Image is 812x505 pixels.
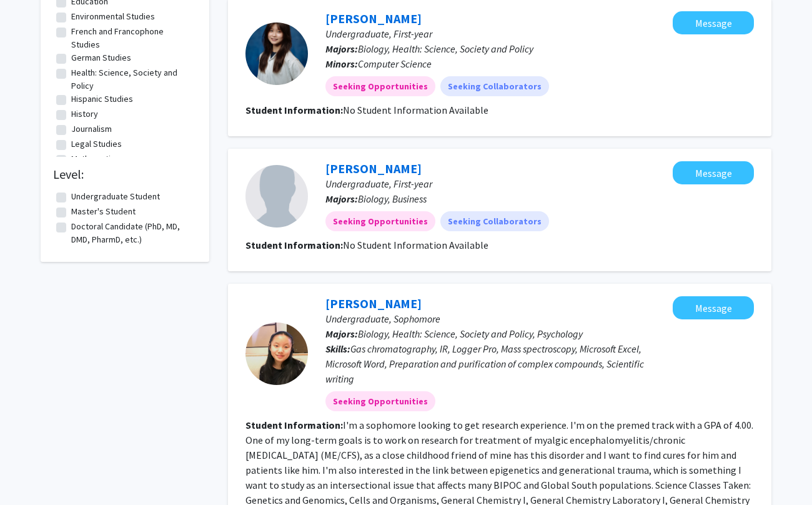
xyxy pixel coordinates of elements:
[358,42,533,55] span: Biology, Health: Science, Society and Policy
[440,211,549,231] mat-chip: Seeking Collaborators
[245,419,343,431] b: Student Information:
[325,296,422,311] a: [PERSON_NAME]
[343,239,488,251] span: No Student Information Available
[9,449,53,496] iframe: Chat
[325,342,644,385] span: Gas chromatography, IR, Logger Pro, Mass spectroscopy, Microsoft Excel, Microsoft Word, Preparati...
[245,104,343,116] b: Student Information:
[325,327,358,340] b: Majors:
[325,192,358,205] b: Majors:
[325,161,422,176] a: [PERSON_NAME]
[325,177,432,190] span: Undergraduate, First-year
[325,342,350,355] b: Skills:
[325,11,422,26] a: [PERSON_NAME]
[71,92,133,106] label: Hispanic Studies
[325,42,358,55] b: Majors:
[325,27,432,40] span: Undergraduate, First-year
[325,391,435,411] mat-chip: Seeking Opportunities
[673,161,754,184] button: Message Gaurav Gopakumar Nair
[358,192,427,205] span: Biology, Business
[71,25,194,51] label: French and Francophone Studies
[71,205,136,218] label: Master's Student
[325,57,358,70] b: Minors:
[673,296,754,319] button: Message Grace Yang
[71,122,112,136] label: Journalism
[71,66,194,92] label: Health: Science, Society and Policy
[71,10,155,23] label: Environmental Studies
[71,152,119,166] label: Mathematics
[673,11,754,34] button: Message Michelle Ou
[71,137,122,151] label: Legal Studies
[71,51,131,64] label: German Studies
[71,190,160,203] label: Undergraduate Student
[53,167,197,182] h2: Level:
[325,312,440,325] span: Undergraduate, Sophomore
[71,107,98,121] label: History
[71,220,194,246] label: Doctoral Candidate (PhD, MD, DMD, PharmD, etc.)
[343,104,488,116] span: No Student Information Available
[358,327,583,340] span: Biology, Health: Science, Society and Policy, Psychology
[358,57,432,70] span: Computer Science
[325,211,435,231] mat-chip: Seeking Opportunities
[245,239,343,251] b: Student Information:
[440,76,549,96] mat-chip: Seeking Collaborators
[325,76,435,96] mat-chip: Seeking Opportunities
